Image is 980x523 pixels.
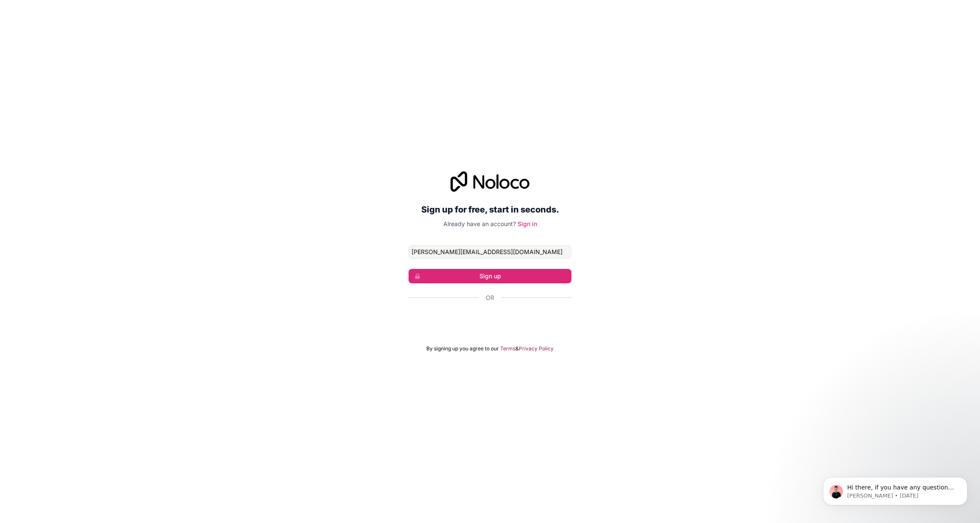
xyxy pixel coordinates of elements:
h2: Sign up for free, start in seconds. [409,202,571,217]
span: Already have an account? [443,220,516,227]
a: Terms [500,345,515,352]
span: Or [486,294,494,302]
span: By signing up you agree to our [426,345,499,352]
span: & [515,345,519,352]
iframe: Intercom notifications message [810,459,980,519]
div: Sign in with Google. Opens in new tab [409,311,571,330]
a: Sign in [518,220,537,227]
iframe: Sign in with Google Button [404,311,576,330]
a: Privacy Policy [519,345,554,352]
button: Sign up [409,269,571,283]
input: Email address [409,245,571,259]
